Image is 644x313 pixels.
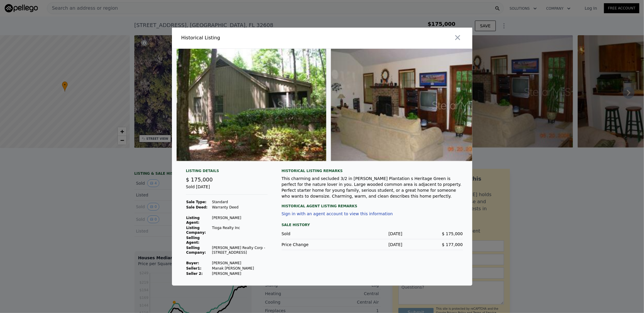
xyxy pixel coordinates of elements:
[186,216,200,225] strong: Listing Agent:
[181,34,320,41] div: Historical Listing
[186,246,206,255] strong: Selling Company:
[212,245,268,255] td: [PERSON_NAME] Realty Corp - [STREET_ADDRESS]
[212,260,268,266] td: [PERSON_NAME]
[212,266,268,271] td: Manak [PERSON_NAME]
[282,199,463,208] div: Historical Agent Listing Remarks
[282,242,342,248] div: Price Change
[186,176,213,183] span: $ 175,000
[186,200,207,204] strong: Sale Type:
[186,226,206,235] strong: Listing Company:
[186,205,208,209] strong: Sale Deed:
[212,215,268,225] td: [PERSON_NAME]
[212,205,268,210] td: Warranty Deed
[282,176,463,199] div: This charming and secluded 3/2 in [PERSON_NAME] Plantation s Heritage Green is perfect for the na...
[186,184,268,195] div: Sold [DATE]
[177,49,327,161] img: Property Img
[282,221,463,228] div: Sale History
[282,231,342,237] div: Sold
[186,261,199,265] strong: Buyer :
[442,242,463,247] span: $ 177,000
[442,231,463,236] span: $ 175,000
[282,211,393,216] button: Sign in with an agent account to view this information
[331,49,481,161] img: Property Img
[212,225,268,235] td: Tioga Realty Inc
[282,169,463,173] div: Historical Listing remarks
[186,272,203,276] strong: Seller 2:
[186,266,202,270] strong: Seller 1 :
[342,231,403,237] div: [DATE]
[212,271,268,276] td: [PERSON_NAME]
[342,242,403,248] div: [DATE]
[186,236,200,245] strong: Selling Agent:
[186,169,268,176] div: Listing Details
[212,199,268,205] td: Standard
